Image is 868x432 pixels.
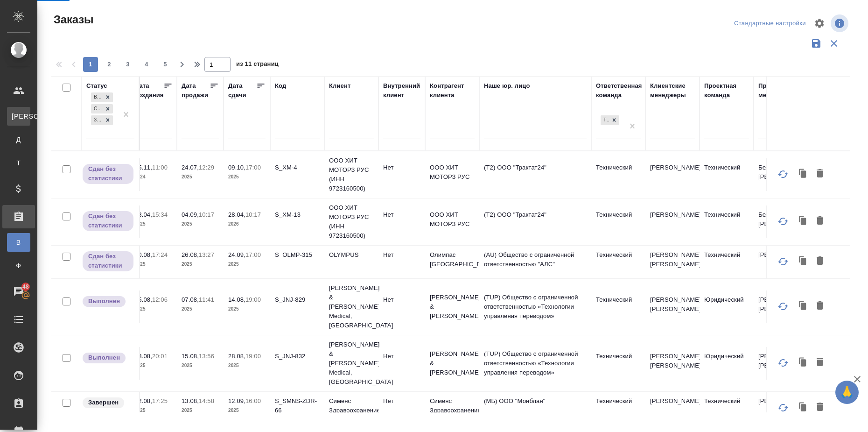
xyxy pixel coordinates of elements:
[645,246,700,278] td: [PERSON_NAME] [PERSON_NAME]
[182,296,199,303] p: 07.08,
[591,347,645,380] td: Технический
[245,397,261,404] p: 16:00
[228,361,266,370] p: 2025
[228,81,256,100] div: Дата сдачи
[329,250,374,260] p: OLYMPUS
[228,296,245,303] p: 14.08,
[152,164,168,171] p: 11:00
[152,211,168,218] p: 15:34
[182,172,219,182] p: 2025
[794,253,812,270] button: Клонировать
[754,246,808,278] td: [PERSON_NAME]
[152,296,168,303] p: 12:06
[329,203,374,241] p: ООО ХИТ МОТОРЗ РУС (ИНН 9723160500)
[591,246,645,278] td: Технический
[275,397,320,415] p: S_SMNS-ZDR-66
[383,352,420,361] p: Нет
[7,130,30,149] a: Д
[120,60,135,69] span: 3
[772,250,794,273] button: Обновить
[82,295,134,308] div: Выставляет ПМ после сдачи и проведения начислений. Последний этап для ПМа
[102,60,117,69] span: 2
[228,397,245,404] p: 12.09,
[135,260,172,269] p: 2025
[135,353,152,360] p: 08.08,
[812,165,828,183] button: Удалить
[88,164,128,183] p: Сдан без статистики
[199,353,214,360] p: 13:56
[88,212,128,230] p: Сдан без статистики
[700,392,754,425] td: Технический
[182,164,199,171] p: 24.07,
[754,290,808,323] td: [PERSON_NAME] [PERSON_NAME]
[7,256,30,275] a: Ф
[754,392,808,425] td: [PERSON_NAME]
[812,212,828,230] button: Удалить
[135,164,152,171] p: 15.11,
[182,220,219,229] p: 2025
[329,340,374,387] p: [PERSON_NAME] & [PERSON_NAME] Medical, [GEOGRAPHIC_DATA]
[732,16,808,31] div: split button
[182,260,219,269] p: 2025
[794,354,812,372] button: Клонировать
[430,163,475,182] p: ООО ХИТ МОТОРЗ РУС
[275,295,320,305] p: S_JNJ-829
[645,205,700,238] td: [PERSON_NAME]
[199,251,214,258] p: 13:27
[228,172,266,182] p: 2025
[12,112,26,121] span: [PERSON_NAME]
[228,220,266,229] p: 2026
[182,361,219,370] p: 2025
[808,12,831,35] span: Настроить таблицу
[430,397,475,415] p: Сименс Здравоохранение
[825,35,843,52] button: Сбросить фильтры
[812,354,828,372] button: Удалить
[82,397,134,409] div: Выставляет КМ при направлении счета или после выполнения всех работ/сдачи заказа клиенту. Окончат...
[479,288,591,326] td: (TUP) Общество с ограниченной ответственностью «Технологии управления переводом»
[479,345,591,382] td: (TUP) Общество с ограниченной ответственностью «Технологии управления переводом»
[275,352,320,361] p: S_JNJ-832
[135,296,152,303] p: 05.08,
[430,81,475,100] div: Контрагент клиента
[135,81,163,100] div: Дата создания
[228,251,245,258] p: 24.09,
[7,154,30,172] a: Т
[645,158,700,191] td: [PERSON_NAME]
[772,163,794,185] button: Обновить
[90,114,114,126] div: Выполнен, Сдан без статистики, Завершен
[135,361,172,370] p: 2025
[199,397,214,404] p: 14:58
[88,252,128,270] p: Сдан без статистики
[831,14,850,32] span: Посмотреть информацию
[158,57,173,72] button: 5
[245,164,261,171] p: 17:00
[329,81,350,91] div: Клиент
[120,57,135,72] button: 3
[479,246,591,278] td: (AU) Общество с ограниченной ответственностью "АЛС"
[135,251,152,258] p: 20.08,
[794,212,812,230] button: Клонировать
[245,211,261,218] p: 10:17
[772,210,794,233] button: Обновить
[91,92,103,102] div: Выполнен
[12,238,26,247] span: В
[591,158,645,191] td: Технический
[88,297,120,306] p: Выполнен
[86,81,107,91] div: Статус
[228,211,245,218] p: 28.04,
[88,353,120,362] p: Выполнен
[199,296,214,303] p: 11:41
[2,280,35,303] a: 48
[754,158,808,191] td: Белякова [PERSON_NAME]
[228,260,266,269] p: 2025
[228,406,266,415] p: 2025
[152,397,168,404] p: 17:25
[152,353,168,360] p: 20:01
[182,406,219,415] p: 2025
[245,251,261,258] p: 17:00
[90,92,114,103] div: Выполнен, Сдан без статистики, Завершен
[645,392,700,425] td: [PERSON_NAME]
[135,211,152,218] p: 28.04,
[835,381,859,404] button: 🙏
[812,399,828,417] button: Удалить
